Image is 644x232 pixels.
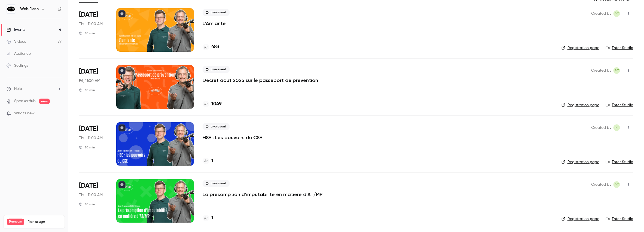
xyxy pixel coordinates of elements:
[79,8,108,52] div: Sep 4 Thu, 11:00 AM (Europe/Paris)
[14,86,22,92] span: Help
[79,145,95,149] div: 30 min
[79,21,103,27] span: Thu, 11:00 AM
[203,20,226,27] a: L'Amiante
[79,179,108,223] div: Sep 25 Thu, 11:00 AM (Europe/Paris)
[14,111,35,116] span: What's new
[561,45,599,51] a: Registration page
[203,9,230,16] span: Live event
[591,181,611,188] span: Created by
[20,6,39,12] h6: WebiFlash
[614,181,620,188] span: Pauline TERRIEN
[79,181,98,190] span: [DATE]
[591,10,611,17] span: Created by
[203,157,213,165] a: 1
[7,27,25,32] div: Events
[615,67,619,74] span: PT
[615,124,619,131] span: PT
[561,159,599,165] a: Registration page
[79,124,98,133] span: [DATE]
[79,31,95,35] div: 30 min
[203,100,222,108] a: 1049
[203,134,262,141] a: HSE : Les pouvoirs du CSE
[591,124,611,131] span: Created by
[79,88,95,92] div: 30 min
[79,202,95,206] div: 30 min
[591,67,611,74] span: Created by
[7,63,28,68] div: Settings
[211,43,219,51] h4: 483
[203,77,318,84] a: Décret août 2025 sur le passeport de prévention
[606,216,633,222] a: Enter Studio
[203,214,213,222] a: 1
[614,124,620,131] span: Pauline TERRIEN
[211,157,213,165] h4: 1
[606,102,633,108] a: Enter Studio
[211,100,222,108] h4: 1049
[203,191,322,198] a: La présomption d’imputabilité en matière d’AT/MP
[614,10,620,17] span: Pauline TERRIEN
[79,135,103,141] span: Thu, 11:00 AM
[561,102,599,108] a: Registration page
[615,181,619,188] span: PT
[7,5,16,13] img: WebiFlash
[7,219,24,225] span: Premium
[561,216,599,222] a: Registration page
[79,67,98,76] span: [DATE]
[7,51,31,56] div: Audience
[79,122,108,166] div: Sep 18 Thu, 11:00 AM (Europe/Paris)
[7,39,26,44] div: Videos
[203,180,230,187] span: Live event
[39,99,50,104] span: new
[14,98,36,104] a: SpeakerHub
[79,65,108,109] div: Sep 12 Fri, 11:00 AM (Europe/Paris)
[203,123,230,130] span: Live event
[615,10,619,17] span: PT
[606,45,633,51] a: Enter Studio
[211,214,213,222] h4: 1
[614,67,620,74] span: Pauline TERRIEN
[55,111,62,116] iframe: Noticeable Trigger
[7,86,62,92] li: help-dropdown-opener
[203,43,219,51] a: 483
[79,78,100,84] span: Fri, 11:00 AM
[203,66,230,73] span: Live event
[79,192,103,198] span: Thu, 11:00 AM
[606,159,633,165] a: Enter Studio
[28,220,61,224] span: Plan usage
[79,10,98,19] span: [DATE]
